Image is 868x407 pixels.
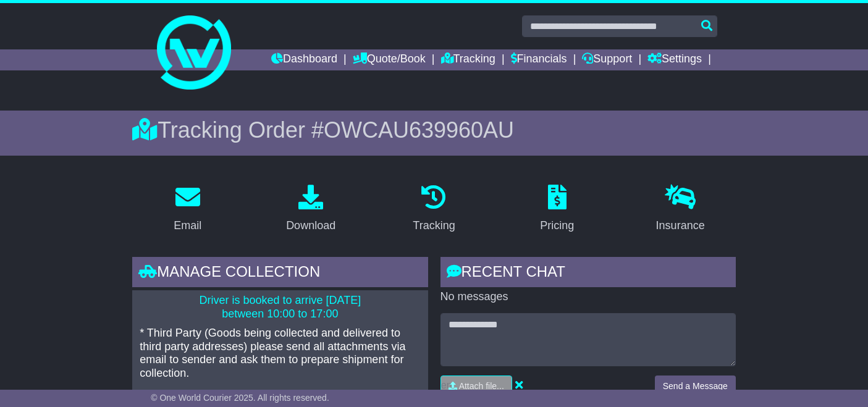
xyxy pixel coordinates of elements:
[511,49,567,70] a: Financials
[540,217,574,234] div: Pricing
[140,294,420,321] p: Driver is booked to arrive [DATE] between 10:00 to 17:00
[655,376,736,397] button: Send a Message
[286,217,335,234] div: Download
[324,117,514,143] span: OWCAU639960AU
[353,49,426,70] a: Quote/Book
[413,217,455,234] div: Tracking
[405,180,463,238] a: Tracking
[132,117,736,143] div: Tracking Order #
[174,217,201,234] div: Email
[440,257,736,290] div: RECENT CHAT
[151,393,329,403] span: © One World Courier 2025. All rights reserved.
[166,180,209,238] a: Email
[140,327,420,380] p: * Third Party (Goods being collected and delivered to third party addresses) please send all atta...
[648,180,713,238] a: Insurance
[440,290,736,304] p: No messages
[278,180,343,238] a: Download
[532,180,582,238] a: Pricing
[441,49,495,70] a: Tracking
[647,49,702,70] a: Settings
[132,257,428,290] div: Manage collection
[582,49,632,70] a: Support
[656,217,705,234] div: Insurance
[271,49,337,70] a: Dashboard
